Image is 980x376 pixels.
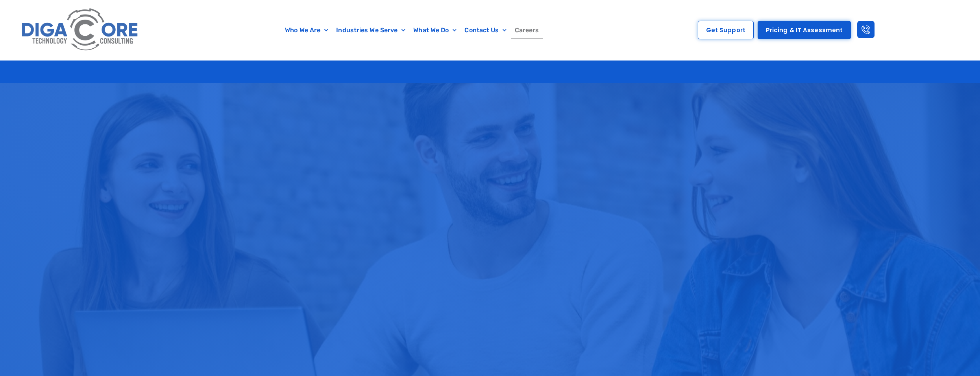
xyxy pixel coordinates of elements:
a: Contact Us [460,21,510,39]
a: Who We Are [281,21,332,39]
a: Get Support [698,21,754,39]
span: Pricing & IT Assessment [766,27,843,33]
a: Careers [511,21,543,39]
span: Get Support [706,27,745,33]
a: Pricing & IT Assessment [758,21,851,39]
img: Digacore logo 1 [18,4,142,56]
a: Industries We Serve [332,21,409,39]
a: What We Do [409,21,460,39]
nav: Menu [189,21,635,39]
